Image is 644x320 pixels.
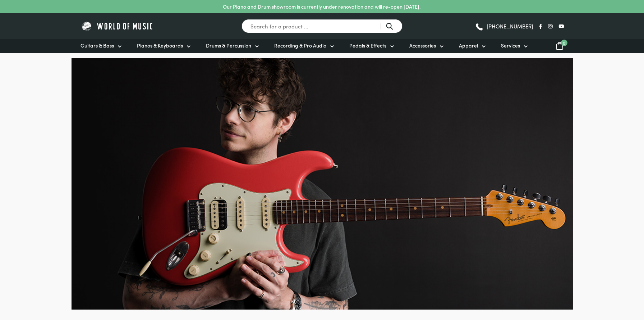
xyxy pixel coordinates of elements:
span: Services [501,42,520,49]
a: [PHONE_NUMBER] [475,21,533,32]
img: Fender-Ultraluxe-Hero [72,58,573,310]
span: Pianos & Keyboards [137,42,183,49]
iframe: Chat with our support team [540,241,644,320]
p: Our Piano and Drum showroom is currently under renovation and will re-open [DATE]. [223,3,420,10]
img: World of Music [80,21,154,32]
span: [PHONE_NUMBER] [487,23,533,29]
span: Guitars & Bass [80,42,114,49]
span: Drums & Percussion [206,42,251,49]
span: Apparel [459,42,478,49]
input: Search for a product ... [241,19,402,33]
span: Accessories [409,42,436,49]
span: Recording & Pro Audio [274,42,326,49]
span: Pedals & Effects [349,42,386,49]
span: 0 [561,40,567,46]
